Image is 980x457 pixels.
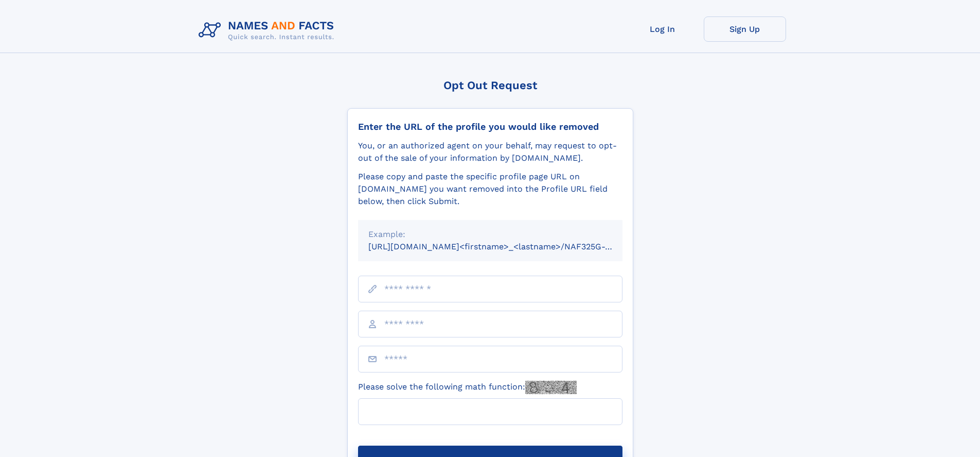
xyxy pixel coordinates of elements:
[621,16,704,42] a: Log In
[368,242,642,251] small: [URL][DOMAIN_NAME]<firstname>_<lastname>/NAF325G-xxxxxxxx
[704,16,786,42] a: Sign Up
[194,16,343,44] img: Logo Names and Facts
[347,79,633,92] div: Opt Out Request
[358,121,622,132] div: Enter the URL of the profile you would like removed
[358,381,577,394] label: Please solve the following math function:
[358,171,622,208] div: Please copy and paste the specific profile page URL on [DOMAIN_NAME] you want removed into the Pr...
[368,228,612,241] div: Example:
[358,140,622,164] div: You, or an authorized agent on your behalf, may request to opt-out of the sale of your informatio...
